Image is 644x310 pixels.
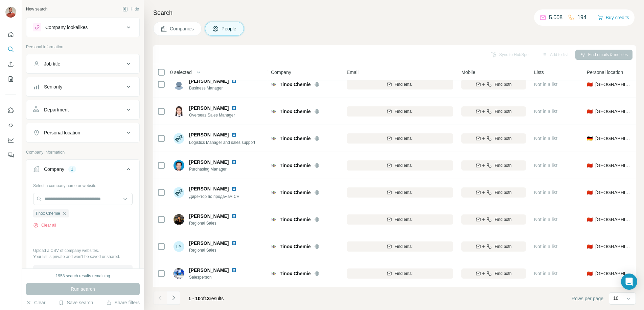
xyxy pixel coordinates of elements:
span: Not in a list [534,190,557,195]
span: Find both [495,108,511,114]
div: Seniority [44,83,62,90]
div: Personal location [44,129,80,136]
span: [GEOGRAPHIC_DATA] [595,243,631,250]
img: LinkedIn logo [231,105,237,111]
span: Regional Sales [189,220,245,226]
span: Find email [395,162,413,169]
button: Hide [118,4,144,14]
span: 13 [205,296,210,301]
span: Tinox Chemie [280,216,311,223]
span: Company [271,69,291,76]
button: Find email [347,187,453,198]
img: LinkedIn logo [231,240,237,246]
span: Tinox Chemie [280,243,311,250]
span: Find email [395,243,413,250]
span: Tinox Chemie [35,210,60,216]
span: [GEOGRAPHIC_DATA] [595,270,631,277]
span: 🇨🇳 [587,270,593,277]
button: Find email [347,79,453,89]
p: Personal information [26,44,140,50]
img: Avatar [174,133,184,144]
span: 1 - 10 [188,296,201,301]
button: Find both [461,214,526,225]
img: Logo of Tinox Chemie [271,82,276,87]
button: Find email [347,241,453,252]
span: Not in a list [534,109,557,114]
button: Department [26,102,139,118]
button: Upload a list of companies [33,265,133,277]
span: [PERSON_NAME] [189,159,229,165]
button: Find both [461,187,526,198]
span: Tinox Chemie [280,81,311,88]
span: Not in a list [534,163,557,168]
img: LinkedIn logo [231,132,237,137]
button: Find both [461,133,526,144]
span: [GEOGRAPHIC_DATA] [595,135,631,142]
p: 194 [577,14,586,22]
button: Enrich CSV [5,58,16,70]
span: Business Manager [189,85,245,91]
span: Find both [495,162,511,169]
span: [GEOGRAPHIC_DATA] [595,108,631,115]
span: 0 selected [170,69,192,76]
button: Navigate to next page [167,291,180,305]
span: [PERSON_NAME] [189,78,229,84]
img: Avatar [174,106,184,117]
div: New search [26,6,47,12]
button: Find both [461,268,526,279]
span: Email [347,69,359,76]
img: Avatar [174,214,184,225]
span: Find both [495,189,511,196]
span: Mobile [461,69,475,76]
span: results [188,296,224,301]
img: Logo of Tinox Chemie [271,136,276,141]
span: Tinox Chemie [280,270,311,277]
img: Avatar [174,79,184,90]
img: LinkedIn logo [231,78,237,84]
span: [PERSON_NAME] [189,185,229,192]
button: Find both [461,79,526,89]
span: [GEOGRAPHIC_DATA] [595,81,631,88]
div: LY [174,241,184,252]
img: Logo of Tinox Chemie [271,109,276,114]
span: Find email [395,189,413,196]
span: 🇨🇳 [587,243,593,250]
span: 🇨🇳 [587,81,593,88]
span: Find both [495,270,511,277]
button: Company1 [26,161,139,180]
img: Logo of Tinox Chemie [271,217,276,222]
img: Logo of Tinox Chemie [271,163,276,168]
button: Save search [59,299,93,306]
span: Lists [534,69,544,76]
span: Companies [170,25,194,32]
img: LinkedIn logo [231,186,237,191]
div: Department [44,106,69,113]
div: Company [44,166,64,173]
img: Avatar [174,160,184,171]
span: Find both [495,81,511,87]
button: Find email [347,106,453,117]
img: Logo of Tinox Chemie [271,190,276,195]
span: [PERSON_NAME] [189,131,229,138]
span: People [222,25,237,32]
span: Not in a list [534,217,557,222]
p: Company information [26,149,140,155]
span: Tinox Chemie [280,162,311,169]
span: Salesperson [189,274,245,280]
span: Tinox Chemie [280,135,311,142]
img: Logo of Tinox Chemie [271,271,276,276]
span: 🇨🇳 [587,162,593,169]
button: My lists [5,73,16,85]
button: Dashboard [5,134,16,146]
div: Job title [44,60,60,67]
span: Rows per page [572,295,603,302]
span: 🇨🇳 [587,216,593,223]
img: Avatar [174,187,184,198]
span: 🇩🇪 [587,135,593,142]
button: Find email [347,160,453,171]
img: Avatar [5,7,16,18]
div: 1 [68,166,76,172]
span: Not in a list [534,244,557,249]
button: Find email [347,214,453,225]
span: [GEOGRAPHIC_DATA] [595,216,631,223]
